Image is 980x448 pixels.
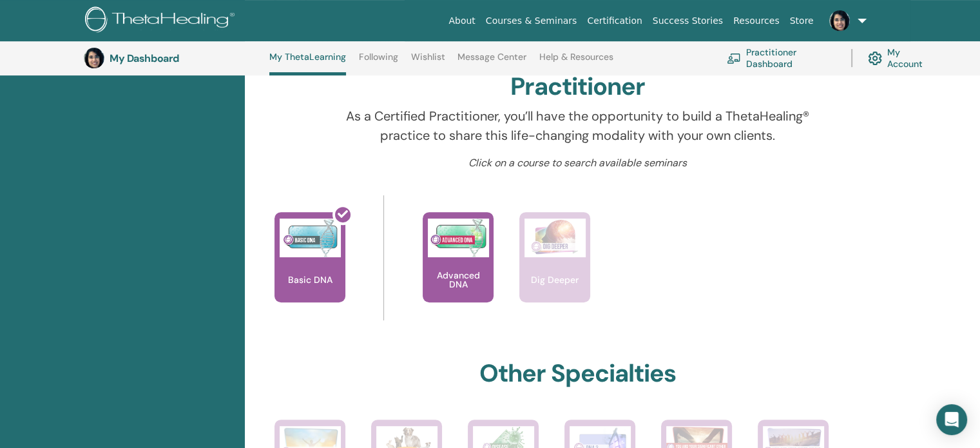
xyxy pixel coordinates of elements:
[457,52,526,72] a: Message Center
[85,6,239,35] img: logo.png
[423,271,494,289] p: Advanced DNA
[829,10,850,31] img: default.jpg
[539,52,613,72] a: Help & Resources
[479,359,676,389] h2: Other Specialties
[727,53,741,63] img: chalkboard-teacher.svg
[524,219,586,257] img: Dig Deeper
[481,9,582,33] a: Courses & Seminars
[110,52,238,64] h3: My Dashboard
[582,9,647,33] a: Certification
[526,275,584,284] p: Dig Deeper
[322,155,834,171] p: Click on a course to search available seminars
[411,52,445,72] a: Wishlist
[274,212,345,328] a: Basic DNA Basic DNA
[868,44,933,72] a: My Account
[428,219,489,257] img: Advanced DNA
[727,44,836,72] a: Practitioner Dashboard
[519,212,590,328] a: Dig Deeper Dig Deeper
[359,52,398,72] a: Following
[936,404,967,435] div: Open Intercom Messenger
[868,48,882,68] img: cog.svg
[423,212,494,328] a: Advanced DNA Advanced DNA
[443,9,480,33] a: About
[322,106,834,145] p: As a Certified Practitioner, you’ll have the opportunity to build a ThetaHealing® practice to sha...
[269,52,346,75] a: My ThetaLearning
[785,9,819,33] a: Store
[728,9,785,33] a: Resources
[510,72,645,102] h2: Practitioner
[84,48,104,68] img: default.jpg
[280,219,341,257] img: Basic DNA
[648,9,728,33] a: Success Stories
